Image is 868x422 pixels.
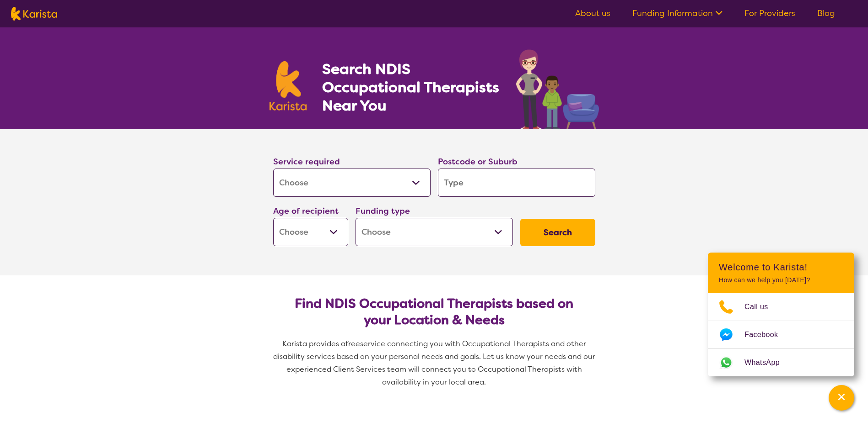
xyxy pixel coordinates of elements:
button: Search [520,219,595,246]
a: About us [575,8,610,19]
p: How can we help you [DATE]? [719,276,843,284]
img: Karista logo [270,61,307,111]
img: Karista logo [11,7,57,21]
label: Service required [273,156,340,167]
span: Facebook [744,328,789,342]
label: Age of recipient [273,206,339,216]
span: service connecting you with Occupational Therapists and other disability services based on your p... [273,339,597,387]
span: Call us [744,300,779,314]
a: For Providers [744,8,795,19]
input: Type [438,169,595,197]
img: occupational-therapy [516,49,599,129]
a: Web link opens in a new tab. [708,349,854,376]
span: WhatsApp [744,356,791,369]
a: Blog [817,8,835,19]
div: Channel Menu [708,253,854,376]
ul: Choose channel [708,293,854,376]
label: Funding type [356,206,410,216]
a: Funding Information [632,8,722,19]
h2: Welcome to Karista! [719,262,843,273]
h1: Search NDIS Occupational Therapists Near You [322,60,500,115]
h2: Find NDIS Occupational Therapists based on your Location & Needs [280,295,588,328]
button: Channel Menu [829,385,854,411]
span: free [345,339,360,348]
span: Karista provides a [282,339,345,348]
label: Postcode or Suburb [438,156,518,167]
